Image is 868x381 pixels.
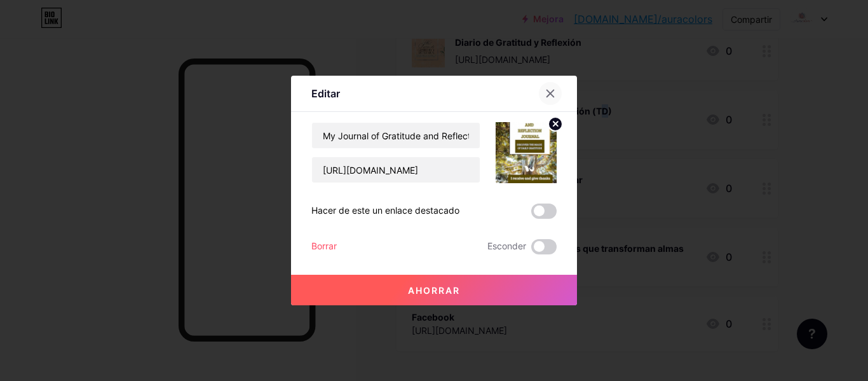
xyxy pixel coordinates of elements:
input: Título [312,123,480,148]
input: URL [312,157,480,183]
font: Hacer de este un enlace destacado [311,205,459,216]
button: Ahorrar [291,275,577,305]
font: Esconder [487,240,526,251]
img: miniatura del enlace [496,122,557,183]
font: Borrar [311,240,337,251]
font: Editar [311,87,340,100]
font: Ahorrar [408,285,460,296]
